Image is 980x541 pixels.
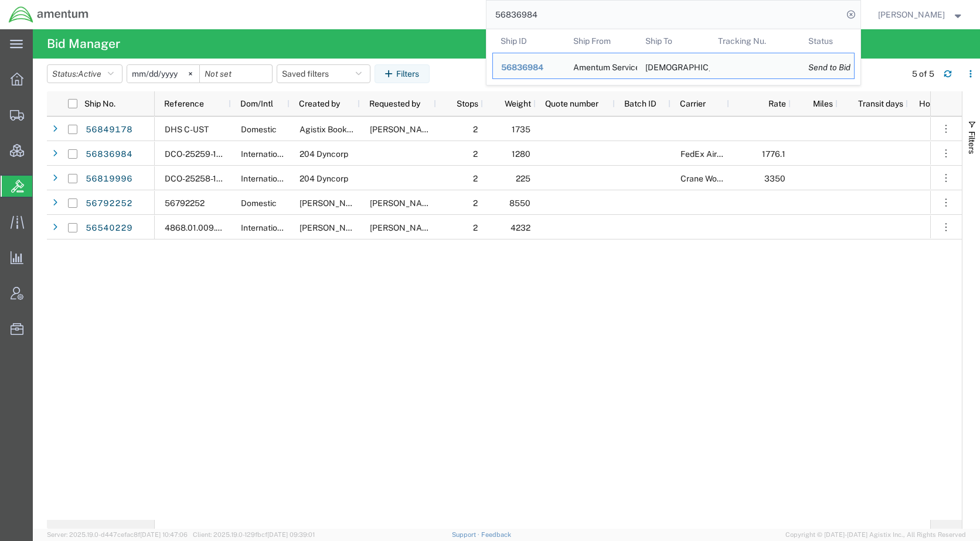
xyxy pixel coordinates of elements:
[300,174,348,183] span: 204 Dyncorp
[573,53,629,78] div: Amentum Services, Inc.
[800,29,855,53] th: Status
[165,198,205,208] span: 56792252
[967,131,976,154] span: Filters
[473,223,478,232] span: 2
[240,99,273,108] span: Dom/Intl
[84,99,115,108] span: Ship No.
[241,125,277,134] span: Domestic
[512,125,530,134] span: 1735
[164,99,204,108] span: Reference
[481,531,511,538] a: Feedback
[739,99,786,108] span: Rate
[878,8,945,21] span: Kent Gilman
[300,223,366,232] span: Amenew Masho
[47,29,120,59] h4: Bid Manager
[370,125,437,134] span: Cristina Shepherd
[473,125,478,134] span: 2
[512,149,530,159] span: 1280
[375,64,430,83] button: Filters
[300,149,348,159] span: 204 Dyncorp
[473,149,478,159] span: 2
[299,99,340,108] span: Created by
[680,174,744,183] span: Crane Worldwide
[370,223,437,232] span: Amenew Masho
[85,145,133,164] a: 56836984
[680,149,797,159] span: FedEx Air Freight Premier Care
[785,530,966,540] span: Copyright © [DATE]-[DATE] Agistix Inc., All Rights Reserved
[47,531,188,538] span: Server: 2025.19.0-d447cefac8f
[645,53,702,78] div: US Army
[501,63,543,72] span: 56836984
[473,174,478,183] span: 2
[919,99,933,108] span: Hot
[473,198,478,208] span: 2
[165,125,209,134] span: DHS C-UST
[200,65,272,83] input: Not set
[445,99,478,108] span: Stops
[847,99,903,108] span: Transit days
[241,174,289,183] span: International
[8,6,89,23] img: logo
[241,198,277,208] span: Domestic
[300,125,359,134] span: Agistix Booking
[516,174,530,183] span: 225
[637,29,710,53] th: Ship To
[762,149,785,159] span: 1776.1
[369,99,420,108] span: Requested by
[300,198,433,208] span: Carlos Fastin
[501,61,557,74] div: 56836984
[877,8,964,22] button: [PERSON_NAME]
[267,531,315,538] span: [DATE] 09:39:01
[492,99,531,108] span: Weight
[486,1,843,29] input: Search for shipment number, reference number
[564,29,637,53] th: Ship From
[165,174,241,183] span: DCO-25258-168156
[140,531,188,538] span: [DATE] 10:47:06
[680,99,706,108] span: Carrier
[165,149,241,159] span: DCO-25259-168247
[452,531,481,538] a: Support
[78,69,101,78] span: Active
[624,99,656,108] span: Batch ID
[193,531,315,538] span: Client: 2025.19.0-129fbcf
[241,149,289,159] span: International
[492,29,565,53] th: Ship ID
[509,198,530,208] span: 8550
[85,219,133,238] a: 56540229
[370,198,437,208] span: Jeremy Smith
[709,29,800,53] th: Tracking Nu.
[85,194,133,213] a: 56792252
[85,170,133,189] a: 56819996
[241,223,289,232] span: International
[85,121,133,139] a: 56849178
[800,99,833,108] span: Miles
[47,64,122,83] button: Status:Active
[165,223,305,232] span: 4868.01.009.C.0007AA.EG.AMTODC
[545,99,598,108] span: Quote number
[912,68,934,80] div: 5 of 5
[127,65,199,83] input: Not set
[492,29,860,85] table: Search Results
[511,223,530,232] span: 4232
[764,174,785,183] span: 3350
[277,64,370,83] button: Saved filters
[808,61,846,74] div: Send to Bid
